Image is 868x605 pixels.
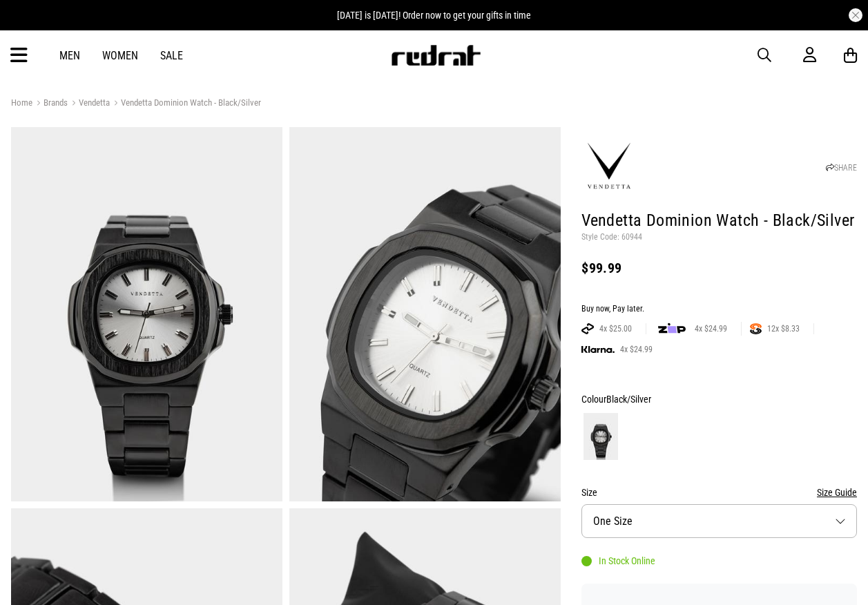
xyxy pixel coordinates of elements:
[581,139,637,194] img: Vendetta
[289,127,561,501] img: Vendetta Dominion Watch - Black/silver in Black
[817,484,857,501] button: Size Guide
[581,484,857,501] div: Size
[581,210,857,232] h1: Vendetta Dominion Watch - Black/Silver
[658,322,686,336] img: zip
[337,10,531,21] span: [DATE] is [DATE]! Order now to get your gifts in time
[59,49,80,62] a: Men
[581,555,655,566] div: In Stock Online
[762,323,805,334] span: 12x $8.33
[160,49,183,62] a: Sale
[615,344,658,355] span: 4x $24.99
[32,97,68,111] a: Brands
[581,260,857,276] div: $99.99
[102,49,138,62] a: Women
[581,504,857,538] button: One Size
[826,163,857,173] a: SHARE
[11,127,282,501] img: Vendetta Dominion Watch - Black/silver in Black
[750,323,762,334] img: SPLITPAY
[584,413,618,460] img: Black/Silver
[581,346,615,354] img: KLARNA
[68,97,110,111] a: Vendetta
[581,232,857,243] p: Style Code: 60944
[110,97,261,111] a: Vendetta Dominion Watch - Black/Silver
[606,394,651,405] span: Black/Silver
[593,515,633,528] span: One Size
[581,391,857,407] div: Colour
[11,97,32,108] a: Home
[594,323,637,334] span: 4x $25.00
[581,323,594,334] img: AFTERPAY
[689,323,733,334] span: 4x $24.99
[581,304,857,315] div: Buy now, Pay later.
[390,45,481,66] img: Redrat logo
